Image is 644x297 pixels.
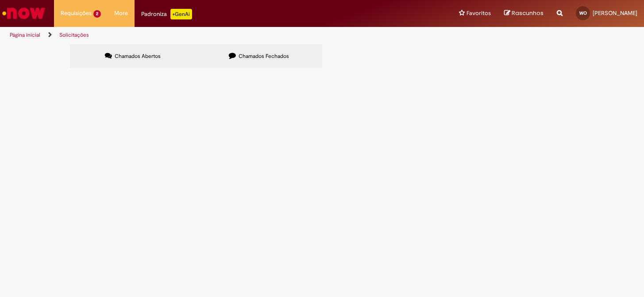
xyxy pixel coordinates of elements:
[170,9,192,19] p: +GenAi
[467,9,491,18] span: Favoritos
[593,9,637,17] span: [PERSON_NAME]
[239,53,289,60] span: Chamados Fechados
[59,31,89,38] a: Solicitações
[512,9,544,17] span: Rascunhos
[61,9,92,18] span: Requisições
[141,9,192,19] div: Padroniza
[7,27,423,43] ul: Trilhas de página
[504,9,544,18] a: Rascunhos
[93,10,101,18] span: 2
[114,9,128,18] span: More
[579,10,587,16] span: WO
[10,31,40,38] a: Página inicial
[115,53,161,60] span: Chamados Abertos
[1,4,46,22] img: ServiceNow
